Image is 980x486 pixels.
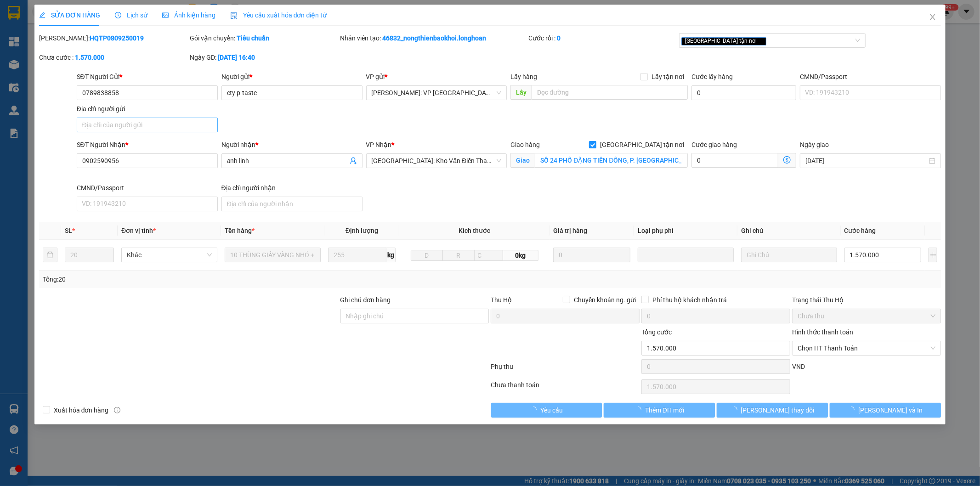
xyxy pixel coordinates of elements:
span: Tên hàng [225,227,255,234]
span: Khác [127,248,212,262]
div: Địa chỉ người nhận [221,183,363,193]
input: Ngày giao [805,156,927,166]
div: Cước rồi : [528,33,677,43]
span: loading [731,407,741,413]
input: Dọc đường [532,85,688,100]
span: Lấy hàng [510,73,537,80]
div: Người gửi [221,72,363,82]
span: Hà Nội: Kho Văn Điển Thanh Trì [372,154,502,168]
span: Yêu cầu [540,405,563,415]
span: [PERSON_NAME] thay đổi [741,405,815,415]
span: 0kg [503,250,538,261]
th: Ghi chú [737,222,841,240]
label: Cước giao hàng [691,141,737,148]
span: close [758,39,763,43]
input: VD: Bàn, Ghế [225,248,321,262]
div: Chưa cước : [39,52,188,62]
span: kg [386,248,396,262]
span: [GEOGRAPHIC_DATA] tận nơi [596,140,688,150]
span: Lịch sử [115,11,147,19]
input: Địa chỉ của người gửi [77,118,218,132]
th: Loại phụ phí [634,222,737,240]
span: Giao hàng [510,141,540,148]
label: Cước lấy hàng [691,73,733,80]
span: close [929,13,936,21]
span: SỬA ĐƠN HÀNG [39,11,100,19]
b: HQTP0809250019 [90,34,144,42]
span: loading [530,407,540,413]
span: Cước hàng [844,227,876,234]
b: 1.570.000 [75,54,104,61]
div: SĐT Người Nhận [77,140,218,150]
span: Hồ Chí Minh: VP Quận Tân Phú [372,86,502,100]
span: Định lượng [346,227,378,234]
input: Cước giao hàng [691,153,778,168]
span: [GEOGRAPHIC_DATA] tận nơi [681,37,766,45]
input: D [411,250,443,261]
span: Kích thước [459,227,490,234]
span: picture [162,12,169,18]
span: Phí thu hộ khách nhận trả [649,295,731,305]
button: [PERSON_NAME] thay đổi [717,403,828,418]
input: 0 [553,248,630,262]
div: Nhân viên tạo: [340,33,527,43]
label: Ghi chú đơn hàng [340,296,391,304]
div: Trạng thái Thu Hộ [792,295,941,305]
span: edit [39,12,45,18]
span: Thu Hộ [491,296,512,304]
span: Chưa thu [798,309,935,323]
img: icon [230,12,238,19]
input: C [474,250,503,261]
span: VP Nhận [366,141,392,148]
input: Cước lấy hàng [691,85,796,100]
span: VND [792,363,805,370]
span: dollar-circle [783,156,791,164]
div: VP gửi [366,72,507,82]
div: SĐT Người Gửi [77,72,218,82]
span: Lấy [510,85,532,100]
input: R [442,250,475,261]
button: delete [43,248,57,262]
span: Lấy tận nơi [648,72,688,82]
div: Phụ thu [490,362,641,378]
button: Thêm ĐH mới [604,403,715,418]
div: Chưa thanh toán [490,380,641,396]
span: Đơn vị tính [121,227,156,234]
div: Người nhận [221,140,363,150]
button: [PERSON_NAME] và In [830,403,941,418]
span: SL [65,227,72,234]
label: Hình thức thanh toán [792,328,853,336]
div: Gói vận chuyển: [190,33,339,43]
b: [DATE] 16:40 [218,54,255,61]
button: Close [920,5,946,30]
span: Ảnh kiện hàng [162,11,215,19]
span: Chuyển khoản ng. gửi [570,295,640,305]
div: Tổng: 20 [43,274,378,284]
div: Ngày GD: [190,52,339,62]
div: [PERSON_NAME]: [39,33,188,43]
span: Xuất hóa đơn hàng [50,405,113,415]
div: CMND/Passport [800,72,941,82]
input: Giao tận nơi [535,153,688,168]
span: loading [635,407,645,413]
input: Ghi chú đơn hàng [340,309,489,323]
span: user-add [350,157,357,164]
span: Giá trị hàng [553,227,587,234]
b: 0 [557,34,561,42]
span: Tổng cước [641,328,672,336]
div: CMND/Passport [77,183,218,193]
span: info-circle [114,407,120,413]
div: Địa chỉ người gửi [77,104,218,114]
span: Yêu cầu xuất hóa đơn điện tử [230,11,327,19]
span: Chọn HT Thanh Toán [798,341,935,355]
button: plus [929,248,937,262]
span: loading [848,407,858,413]
b: 46832_nongthienbaokhoi.longhoan [383,34,487,42]
span: Giao [510,153,535,168]
input: Ghi Chú [741,248,837,262]
span: clock-circle [115,12,121,18]
label: Ngày giao [800,141,829,148]
button: Yêu cầu [491,403,602,418]
span: Thêm ĐH mới [645,405,684,415]
span: [PERSON_NAME] và In [858,405,923,415]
